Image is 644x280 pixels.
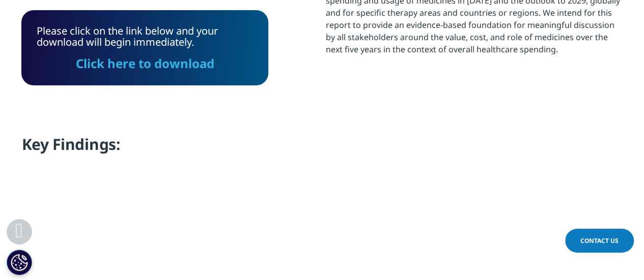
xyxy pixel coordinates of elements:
a: Contact Us [565,229,634,253]
h4: Key Findings: [22,134,623,162]
span: Contact Us [580,236,619,245]
button: Cookies Settings [7,250,32,275]
div: Please click on the link below and your download will begin immediately. [37,25,253,70]
a: Click here to download [76,55,214,72]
